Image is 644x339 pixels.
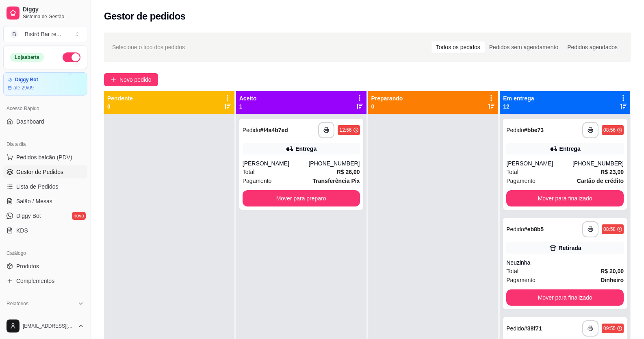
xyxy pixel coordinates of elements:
article: até 29/09 [13,85,34,91]
span: Pagamento [506,276,536,285]
span: B [10,30,18,38]
div: Acesso Rápido [3,102,87,115]
strong: Cartão de crédito [577,178,624,184]
span: Lista de Pedidos [16,183,59,191]
a: DiggySistema de Gestão [3,3,87,23]
span: Relatórios [7,300,28,307]
span: Pedido [506,325,524,332]
h2: Gestor de pedidos [104,10,186,23]
strong: # eb8b5 [524,226,544,233]
strong: # 38f71 [524,325,542,332]
span: Diggy [23,6,84,13]
strong: Transferência Pix [313,178,360,184]
span: Pedido [506,127,524,133]
p: Pendente [107,94,133,102]
span: Dashboard [16,117,44,126]
div: Pedidos sem agendamento [485,41,563,53]
span: Total [243,167,255,176]
button: Mover para finalizado [506,289,624,306]
span: Sistema de Gestão [23,13,84,20]
p: 0 [371,102,403,111]
article: Diggy Bot [15,77,38,83]
span: KDS [16,226,28,235]
div: Loja aberta [10,53,44,62]
strong: R$ 26,00 [337,169,360,175]
div: Entrega [559,145,581,153]
span: plus [111,77,116,83]
span: Produtos [16,262,39,270]
div: [PERSON_NAME] [506,159,572,167]
button: Mover para preparo [243,190,360,206]
div: [PERSON_NAME] [243,159,309,167]
span: Diggy Bot [16,212,41,220]
div: Retirada [559,244,581,252]
p: Em entrega [503,94,534,102]
a: KDS [3,224,87,237]
span: Total [506,167,518,176]
div: 09:55 [603,325,616,332]
span: Total [506,267,518,276]
a: Salão / Mesas [3,195,87,208]
div: Neuzinha [506,259,624,267]
a: Relatórios de vendas [3,310,87,323]
div: Entrega [295,145,317,153]
span: Pagamento [506,176,536,185]
div: 12:56 [339,127,351,133]
button: Novo pedido [104,73,158,86]
span: Pedidos balcão (PDV) [16,153,72,161]
strong: R$ 20,00 [601,268,624,274]
div: Todos os pedidos [432,41,485,53]
div: Catálogo [3,247,87,260]
strong: # f4a4b7ed [260,127,288,133]
div: [PHONE_NUMBER] [572,159,624,167]
div: Pedidos agendados [563,41,622,53]
p: 0 [107,102,133,111]
span: [EMAIL_ADDRESS][DOMAIN_NAME] [23,323,74,329]
strong: Dinheiro [601,277,624,283]
span: Salão / Mesas [16,197,52,205]
span: Selecione o tipo dos pedidos [112,43,185,52]
button: Pedidos balcão (PDV) [3,151,87,164]
button: Alterar Status [63,52,80,62]
span: Gestor de Pedidos [16,168,63,176]
a: Diggy Botnovo [3,209,87,222]
a: Gestor de Pedidos [3,165,87,178]
span: Pedido [243,127,260,133]
span: Pedido [506,226,524,233]
div: Bistrô Bar re ... [25,30,61,38]
a: Produtos [3,260,87,273]
p: 1 [239,102,257,111]
div: 08:56 [603,127,616,133]
div: Dia a dia [3,138,87,151]
button: Mover para finalizado [506,190,624,206]
span: Complementos [16,277,54,285]
p: Aceito [239,94,257,102]
div: 08:58 [603,226,616,233]
a: Diggy Botaté 29/09 [3,72,87,96]
button: [EMAIL_ADDRESS][DOMAIN_NAME] [3,316,87,336]
span: Pagamento [243,176,272,185]
div: [PHONE_NUMBER] [308,159,360,167]
a: Complementos [3,274,87,287]
button: Select a team [3,26,87,42]
strong: R$ 23,00 [601,169,624,175]
span: Relatórios de vendas [16,313,70,321]
a: Lista de Pedidos [3,180,87,193]
a: Dashboard [3,115,87,128]
p: 12 [503,102,534,111]
p: Preparando [371,94,403,102]
strong: # bbe73 [524,127,544,133]
span: Novo pedido [119,75,152,84]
